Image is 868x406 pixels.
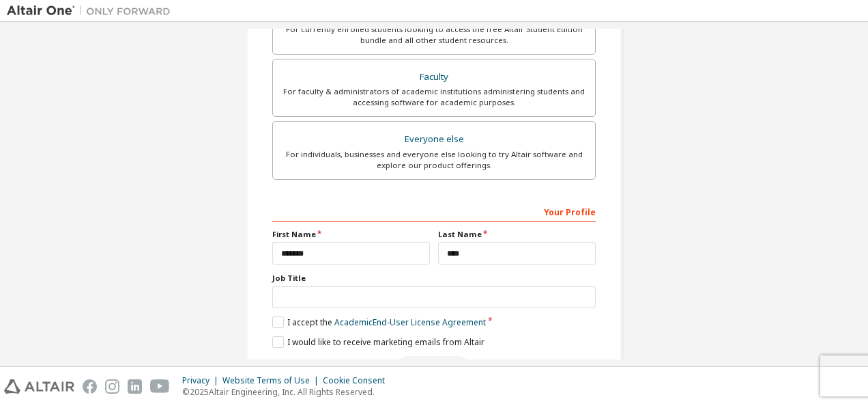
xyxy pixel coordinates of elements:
div: Cookie Consent [323,375,393,386]
img: linkedin.svg [128,379,142,394]
div: Your Profile [272,200,596,222]
div: For faculty & administrators of academic institutions administering students and accessing softwa... [281,86,587,108]
img: instagram.svg [105,379,119,394]
img: altair_logo.svg [4,379,74,394]
label: Last Name [438,229,596,240]
label: Job Title [272,273,596,284]
img: Altair One [7,4,177,18]
label: I accept the [272,316,486,328]
div: For currently enrolled students looking to access the free Altair Student Edition bundle and all ... [281,24,587,46]
div: Privacy [182,375,222,386]
div: Read and acccept EULA to continue [272,356,596,377]
div: For individuals, businesses and everyone else looking to try Altair software and explore our prod... [281,149,587,171]
div: Everyone else [281,130,587,149]
label: First Name [272,229,430,240]
p: © 2025 Altair Engineering, Inc. All Rights Reserved. [182,386,393,398]
div: Website Terms of Use [222,375,323,386]
div: Faculty [281,68,587,87]
img: youtube.svg [150,379,170,394]
img: facebook.svg [83,379,97,394]
label: I would like to receive marketing emails from Altair [272,336,484,348]
a: Academic End-User License Agreement [334,316,486,328]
